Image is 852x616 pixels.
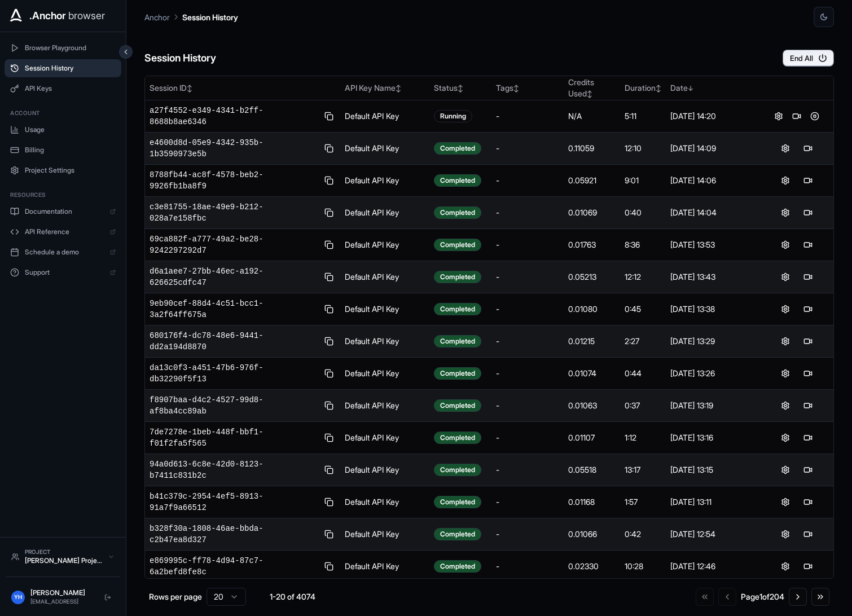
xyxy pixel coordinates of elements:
[150,555,318,578] span: e869995c-ff78-4d94-87c7-6a2befd8fe8c
[656,84,661,93] span: ↕
[434,303,481,315] div: Completed
[5,263,121,281] a: Support
[150,169,318,192] span: 8788fb44-ac8f-4578-beb2-9926fb1ba8f9
[340,454,429,486] td: Default API Key
[496,175,560,186] div: -
[434,464,481,476] div: Completed
[496,336,560,347] div: -
[150,105,318,127] span: a27f4552-e349-4341-b2ff-8688b8ae6346
[5,223,121,241] a: API Reference
[182,11,238,23] p: Session History
[434,399,481,412] div: Completed
[625,529,661,540] div: 0:42
[670,432,756,443] div: [DATE] 13:16
[670,400,756,411] div: [DATE] 13:19
[568,207,615,218] div: 0.01069
[68,8,105,24] span: browser
[6,543,120,570] button: Project[PERSON_NAME] Project
[496,239,560,250] div: -
[670,529,756,540] div: [DATE] 12:54
[587,90,592,98] span: ↕
[5,243,121,261] a: Schedule a demo
[5,39,121,57] button: Browser Playground
[434,528,481,540] div: Completed
[340,229,429,261] td: Default API Key
[101,591,115,604] button: Logout
[434,206,481,219] div: Completed
[340,100,429,133] td: Default API Key
[340,422,429,454] td: Default API Key
[340,133,429,165] td: Default API Key
[434,560,481,573] div: Completed
[340,518,429,551] td: Default API Key
[670,271,756,283] div: [DATE] 13:43
[568,271,615,283] div: 0.05213
[496,368,560,379] div: -
[25,227,104,236] span: API Reference
[496,303,560,315] div: -
[25,64,116,73] span: Session History
[625,432,661,443] div: 1:12
[5,80,121,98] button: API Keys
[150,426,318,449] span: 7de7278e-1beb-448f-bbf1-f01f2fa5f565
[568,77,615,99] div: Credits Used
[150,394,318,417] span: f8907baa-d4c2-4527-99d8-af8ba4cc89ab
[25,84,116,93] span: API Keys
[670,464,756,476] div: [DATE] 13:15
[625,496,661,508] div: 1:57
[150,201,318,224] span: c3e81755-18ae-49e9-b212-028a7e158fbc
[670,239,756,250] div: [DATE] 13:53
[150,266,318,288] span: d6a1aee7-27bb-46ec-a192-626625cdfc47
[496,207,560,218] div: -
[340,358,429,390] td: Default API Key
[625,464,661,476] div: 13:17
[340,197,429,229] td: Default API Key
[496,529,560,540] div: -
[10,191,116,199] h3: Resources
[340,165,429,197] td: Default API Key
[340,486,429,518] td: Default API Key
[149,591,202,602] p: Rows per page
[568,529,615,540] div: 0.01066
[670,207,756,218] div: [DATE] 14:04
[670,82,756,94] div: Date
[396,84,401,93] span: ↕
[340,261,429,293] td: Default API Key
[150,330,318,353] span: 680176f4-dc78-48e6-9441-dd2a194d8870
[496,496,560,508] div: -
[496,271,560,283] div: -
[568,561,615,572] div: 0.02330
[670,561,756,572] div: [DATE] 12:46
[670,368,756,379] div: [DATE] 13:26
[568,175,615,186] div: 0.05921
[25,248,104,257] span: Schedule a demo
[496,432,560,443] div: -
[434,82,487,94] div: Status
[25,146,116,155] span: Billing
[150,362,318,385] span: da13c0f3-a451-47b6-976f-db32290f5f13
[496,561,560,572] div: -
[5,59,121,77] button: Session History
[30,597,95,606] div: [EMAIL_ADDRESS]
[568,400,615,411] div: 0.01063
[14,593,22,601] span: YH
[670,303,756,315] div: [DATE] 13:38
[496,400,560,411] div: -
[625,368,661,379] div: 0:44
[150,298,318,320] span: 9eb90cef-88d4-4c51-bcc1-3a2f64ff675a
[568,111,615,122] div: N/A
[25,548,102,556] div: Project
[25,556,102,565] div: [PERSON_NAME] Project
[741,591,784,602] div: Page 1 of 204
[434,271,481,283] div: Completed
[5,121,121,139] button: Usage
[340,325,429,358] td: Default API Key
[434,432,481,444] div: Completed
[625,207,661,218] div: 0:40
[458,84,463,93] span: ↕
[625,239,661,250] div: 8:36
[568,464,615,476] div: 0.05518
[29,8,66,24] span: .Anchor
[568,336,615,347] div: 0.01215
[513,84,519,93] span: ↕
